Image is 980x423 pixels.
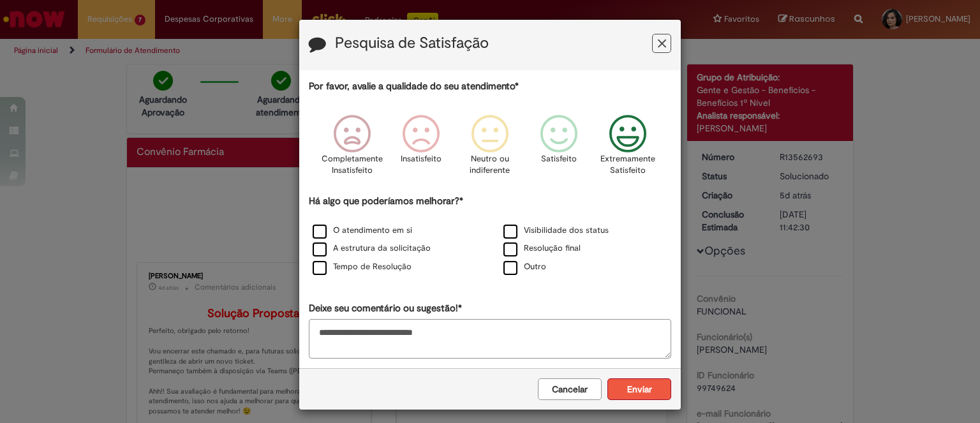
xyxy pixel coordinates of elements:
button: Enviar [607,378,671,400]
label: Deixe seu comentário ou sugestão!* [309,302,462,315]
label: Tempo de Resolução [313,261,412,273]
label: Pesquisa de Satisfação [335,35,489,52]
div: Satisfeito [526,105,591,193]
label: Por favor, avalie a qualidade do seu atendimento* [309,80,519,93]
p: Extremamente Satisfeito [600,153,655,177]
p: Insatisfeito [401,153,442,165]
p: Neutro ou indiferente [467,153,513,177]
div: Completamente Insatisfeito [319,105,384,193]
label: Outro [503,261,546,273]
p: Completamente Insatisfeito [322,153,383,177]
div: Neutro ou indiferente [457,105,523,193]
label: A estrutura da solicitação [313,242,431,255]
label: Visibilidade dos status [503,225,609,237]
label: Resolução final [503,242,581,255]
label: O atendimento em si [313,225,412,237]
p: Satisfeito [541,153,577,165]
button: Cancelar [538,378,602,400]
div: Extremamente Satisfeito [595,105,660,193]
div: Há algo que poderíamos melhorar?* [309,195,671,277]
div: Insatisfeito [389,105,454,193]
